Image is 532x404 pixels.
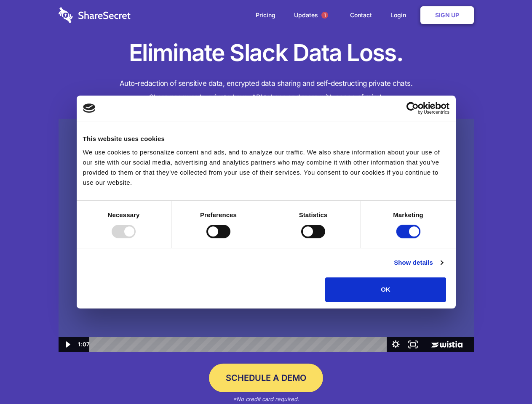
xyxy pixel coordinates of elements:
[299,211,328,218] strong: Statistics
[209,364,323,392] a: Schedule a Demo
[325,277,446,302] button: OK
[342,2,380,28] a: Contact
[59,119,474,352] img: Sharesecret
[394,258,443,268] a: Show details
[83,104,96,113] img: logo
[83,134,449,144] div: This website uses cookies
[247,2,284,28] a: Pricing
[200,211,237,218] strong: Preferences
[83,147,449,188] div: We use cookies to personalize content and ads, and to analyze our traffic. We also share informat...
[376,102,449,114] a: Usercentrics Cookiebot - opens in a new window
[59,38,474,68] h1: Eliminate Slack Data Loss.
[393,211,423,218] strong: Marketing
[96,337,383,352] div: Playbar
[404,337,422,352] button: Fullscreen
[387,337,404,352] button: Show settings menu
[382,2,419,28] a: Login
[59,337,76,352] button: Play Video
[490,362,522,394] iframe: Drift Widget Chat Controller
[233,396,299,402] em: *No credit card required.
[59,7,131,23] img: logo-wordmark-white-trans-d4663122ce5f474addd5e946df7df03e33cb6a1c49d2221995e7729f52c070b2.svg
[422,337,473,352] a: Wistia Logo -- Learn More
[420,6,474,24] a: Sign Up
[59,77,474,104] h4: Auto-redaction of sensitive data, encrypted data sharing and self-destructing private chats. Shar...
[321,12,328,19] span: 1
[108,211,140,218] strong: Necessary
